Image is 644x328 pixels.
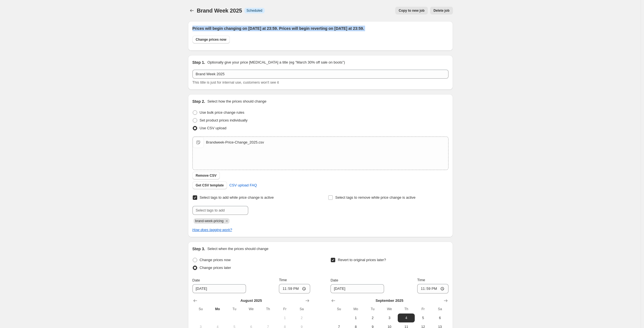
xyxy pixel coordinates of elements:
[279,278,287,282] span: Time
[329,297,337,305] button: Show previous month, August 2025
[196,183,224,188] span: Get CSV template
[366,307,379,311] span: Tu
[192,80,279,84] span: This title is just for internal use, customers won't see it
[295,316,308,320] span: 2
[417,307,429,311] span: Fr
[200,126,226,130] span: Use CSV upload
[293,305,310,314] th: Saturday
[243,305,259,314] th: Wednesday
[295,307,308,311] span: Sa
[191,297,199,305] button: Show previous month, July 2025
[442,297,450,305] button: Show next month, October 2025
[262,307,274,311] span: Th
[226,181,260,190] a: CSV upload FAQ
[197,8,242,14] span: Brand Week 2025
[200,258,231,262] span: Change prices now
[431,314,448,322] button: Saturday September 6 2025
[195,307,207,311] span: Su
[192,70,448,79] input: 30% off holiday sale
[279,316,291,320] span: 1
[417,278,425,282] span: Time
[188,7,196,14] button: Price change jobs
[335,195,416,200] span: Select tags to remove while price change is active
[333,307,345,311] span: Su
[434,316,446,320] span: 6
[196,173,217,178] span: Remove CSV
[364,314,381,322] button: Tuesday September 2 2025
[398,314,414,322] button: Thursday September 4 2025
[224,218,229,223] button: Remove brand-week-pricing
[417,284,448,293] input: 12:00
[293,314,310,322] button: Saturday August 2 2025
[383,307,395,311] span: We
[383,316,395,320] span: 3
[200,266,231,270] span: Change prices later
[433,8,449,13] span: Delete job
[331,284,384,293] input: 8/18/2025
[229,183,257,188] span: CSV upload FAQ
[417,316,429,320] span: 5
[209,305,226,314] th: Monday
[350,316,362,320] span: 1
[192,26,448,31] h2: Prices will begin changing on [DATE] at 23:59. Prices will begin reverting on [DATE] at 23:59.
[211,307,224,311] span: Mo
[192,206,248,215] input: Select tags to add
[207,246,268,252] p: Select when the prices should change
[192,305,209,314] th: Sunday
[192,228,232,232] a: How does tagging work?
[398,305,414,314] th: Thursday
[207,99,266,104] p: Select how the prices should change
[415,305,431,314] th: Friday
[207,60,345,65] p: Optionally give your price [MEDICAL_DATA] a title (eg "March 30% off sale on boots")
[381,305,398,314] th: Wednesday
[366,316,379,320] span: 2
[192,284,246,293] input: 8/18/2025
[434,307,446,311] span: Sa
[192,99,205,104] h2: Step 2.
[192,181,227,189] button: Get CSV template
[395,7,428,14] button: Copy to new job
[276,314,293,322] button: Friday August 1 2025
[348,314,364,322] button: Monday September 1 2025
[348,305,364,314] th: Monday
[279,307,291,311] span: Fr
[226,305,243,314] th: Tuesday
[228,307,240,311] span: Tu
[399,8,424,13] span: Copy to new job
[400,316,412,320] span: 4
[192,246,205,252] h2: Step 3.
[331,278,338,282] span: Date
[303,297,311,305] button: Show next month, September 2025
[192,172,220,179] button: Remove CSV
[200,118,248,122] span: Set product prices individually
[431,305,448,314] th: Saturday
[200,110,244,115] span: Use bulk price change rules
[279,284,310,293] input: 12:00
[400,307,412,311] span: Th
[196,37,226,42] span: Change prices now
[276,305,293,314] th: Friday
[430,7,453,14] button: Delete job
[192,60,205,65] h2: Step 1.
[200,195,274,200] span: Select tags to add while price change is active
[364,305,381,314] th: Tuesday
[195,219,224,223] span: brand-week-pricing
[192,36,230,43] button: Change prices now
[338,258,386,262] span: Revert to original prices later?
[260,305,276,314] th: Thursday
[381,314,398,322] button: Wednesday September 3 2025
[192,278,200,282] span: Date
[247,8,262,13] span: Scheduled
[415,314,431,322] button: Friday September 5 2025
[350,307,362,311] span: Mo
[331,305,347,314] th: Sunday
[206,140,264,145] div: Brandweek-Price-Change_2025.csv
[245,307,257,311] span: We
